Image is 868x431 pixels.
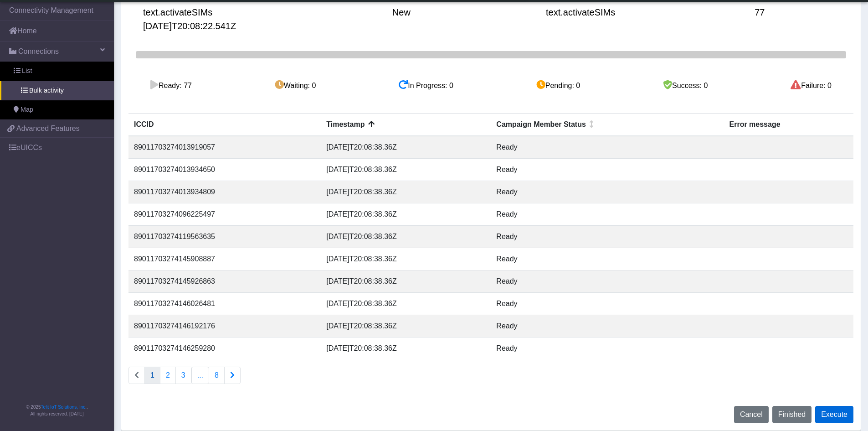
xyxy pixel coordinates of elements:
span: New [318,2,484,23]
button: 2 [160,367,176,384]
td: [DATE]T20:08:38.36Z [321,226,491,248]
button: Cancel [734,406,769,423]
div: Pending: 0 [536,80,580,91]
td: [DATE]T20:08:38.36Z [321,181,491,203]
div: Success: 0 [663,80,708,91]
td: [DATE]T20:08:38.36Z [321,248,491,270]
td: Ready [491,159,724,181]
td: 89011703274146192176 [128,315,321,338]
td: [DATE]T20:08:38.36Z [321,159,491,181]
button: ... [191,367,209,384]
td: Ready [491,338,724,360]
td: [DATE]T20:08:38.36Z [321,338,491,360]
td: [DATE]T20:08:38.36Z [321,270,491,293]
span: text.activateSIMs [498,2,663,23]
td: 89011703274013934650 [128,159,321,181]
div: Ready: 77 [150,80,192,91]
th: Error message [724,114,853,136]
td: 89011703274013934809 [128,181,321,203]
span: List [22,66,32,76]
div: In Progress: 0 [399,80,453,91]
nav: Connections list navigation [128,367,241,384]
button: Finished [772,406,812,423]
span: Map [21,105,33,115]
td: Ready [491,181,724,203]
span: text.activateSIMs [DATE]T20:08:22.541Z [139,2,305,36]
span: Cancel [740,410,763,418]
div: Waiting: 0 [275,80,316,91]
td: 89011703274013919057 [128,136,321,159]
td: Ready [491,226,724,248]
span: Bulk activity [29,86,64,96]
div: Campaign Member Status [496,119,718,130]
button: 8 [209,367,225,384]
span: Connections [18,46,59,57]
td: 89011703274096225497 [128,203,321,226]
td: 89011703274146259280 [128,338,321,360]
div: Timestamp [326,119,485,130]
td: Ready [491,315,724,338]
button: 3 [175,367,191,384]
button: Execute [815,406,853,423]
td: Ready [491,203,724,226]
span: Advanced Features [16,123,80,134]
button: 1 [144,367,160,384]
th: ICCID [128,114,321,136]
td: 89011703274119563635 [128,226,321,248]
td: Ready [491,136,724,159]
td: 89011703274146026481 [128,293,321,315]
span: 77 [677,2,842,23]
td: [DATE]T20:08:38.36Z [321,203,491,226]
td: Ready [491,270,724,293]
td: 89011703274145908887 [128,248,321,270]
td: 89011703274145926863 [128,270,321,293]
td: [DATE]T20:08:38.36Z [321,315,491,338]
div: Failure: 0 [791,80,832,91]
td: Ready [491,248,724,270]
span: Finished [778,410,806,418]
td: [DATE]T20:08:38.36Z [321,136,491,159]
a: Telit IoT Solutions, Inc. [41,405,87,410]
td: [DATE]T20:08:38.36Z [321,293,491,315]
td: Ready [491,293,724,315]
